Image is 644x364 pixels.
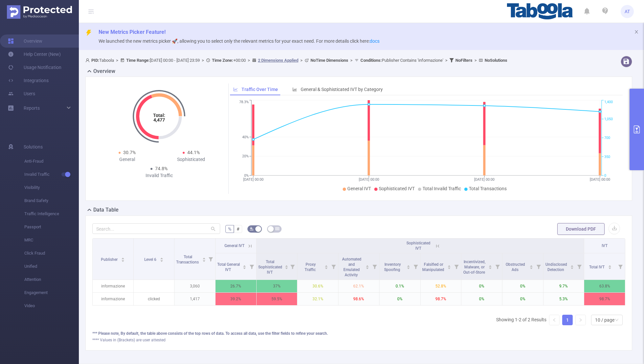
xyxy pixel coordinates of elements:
[85,58,91,62] i: icon: user
[325,264,328,266] i: icon: caret-up
[365,266,369,268] i: icon: caret-down
[258,58,298,63] u: 2 Dimensions Applied
[305,262,317,272] span: Proxy Traffic
[257,280,297,292] p: 37%
[589,265,606,269] span: Total IVT
[342,257,361,277] span: Automated and Emulated Activity
[159,156,223,163] div: Sophisticated
[502,293,543,305] p: 0%
[24,260,79,273] span: Unified
[246,58,252,63] span: >
[545,262,567,272] span: Undisclosed Detection
[121,257,125,261] div: Sort
[634,30,639,34] i: icon: close
[92,337,625,343] div: **** Values in (Brackets) are user attested
[563,315,572,325] a: 1
[488,264,492,266] i: icon: caret-up
[604,155,610,159] tspan: 350
[469,186,507,191] span: Total Transactions
[448,266,451,268] i: icon: caret-down
[8,61,61,74] a: Usage Notification
[242,135,249,139] tspan: 40%
[126,58,150,63] b: Time Range:
[472,58,479,63] span: >
[217,262,240,272] span: Total General IVT
[24,140,43,153] span: Solutions
[348,58,355,63] span: >
[448,264,451,266] i: icon: caret-up
[379,293,420,305] p: 0%
[411,253,420,280] i: Filter menu
[187,150,200,155] span: 44.1%
[24,273,79,286] span: Attention
[370,253,379,280] i: Filter menu
[93,206,119,214] h2: Data Table
[242,264,246,268] div: Sort
[534,253,543,280] i: Filter menu
[85,30,92,36] i: icon: thunderbolt
[85,58,507,63] span: Taboola [DATE] 00:00 - [DATE] 23:59 +00:00
[604,117,613,121] tspan: 1,050
[239,100,249,104] tspan: 78.3%
[258,260,282,275] span: Total Sophisticated IVT
[233,87,238,92] i: icon: line-chart
[216,280,256,292] p: 26.7%
[608,266,612,268] i: icon: caret-down
[241,87,278,92] span: Traffic Over Time
[206,239,215,280] i: Filter menu
[616,253,625,280] i: Filter menu
[176,255,200,264] span: Total Transactions
[529,264,533,266] i: icon: caret-up
[24,220,79,234] span: Passport
[134,293,174,305] p: clicked
[370,38,379,44] a: docs
[101,257,119,262] span: Publisher
[358,177,379,182] tspan: [DATE] 00:00
[174,293,215,305] p: 1,417
[153,113,165,118] tspan: Total:
[24,105,40,111] span: Reports
[24,181,79,194] span: Visibility
[288,253,297,280] i: Filter menu
[160,257,164,261] div: Sort
[8,34,42,48] a: Overview
[91,58,99,63] b: PID:
[488,264,492,268] div: Sort
[570,266,574,268] i: icon: caret-down
[212,58,233,63] b: Time Zone:
[488,266,492,268] i: icon: caret-down
[7,5,72,19] img: Protected Media
[24,299,79,312] span: Video
[543,280,584,292] p: 9.7%
[297,293,338,305] p: 32.1%
[224,243,244,248] span: General IVT
[485,58,507,63] b: No Solutions
[549,315,560,325] li: Previous Page
[506,262,525,272] span: Obstructed Ads
[406,264,410,268] div: Sort
[153,117,165,123] tspan: 4,477
[8,48,61,61] a: Help Center (New)
[298,58,305,63] span: >
[24,234,79,247] span: MRC
[24,194,79,207] span: Brand Safety
[121,259,125,261] i: icon: caret-down
[174,280,215,292] p: 3,060
[275,227,279,231] i: icon: table
[406,264,410,266] i: icon: caret-up
[121,257,125,259] i: icon: caret-up
[338,293,379,305] p: 98.6%
[329,253,338,280] i: Filter menu
[461,280,502,292] p: 0%
[297,280,338,292] p: 30.6%
[285,266,288,268] i: icon: caret-down
[608,264,612,266] i: icon: caret-up
[406,266,410,268] i: icon: caret-down
[202,257,206,261] div: Sort
[595,315,614,325] div: 10 / page
[615,318,619,323] i: icon: down
[202,257,206,259] i: icon: caret-up
[575,315,586,325] li: Next Page
[502,280,543,292] p: 0%
[200,58,206,63] span: >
